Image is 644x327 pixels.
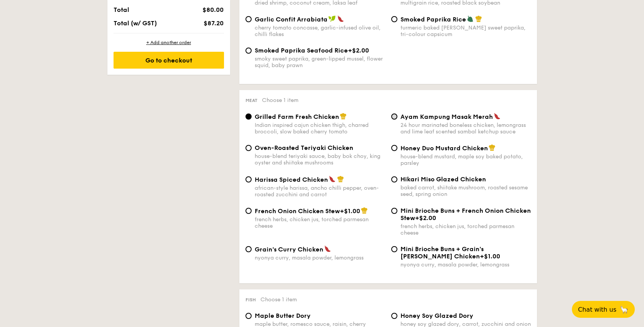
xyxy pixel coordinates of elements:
input: Maple Butter Dorymaple butter, romesco sauce, raisin, cherry tomato pickle [245,313,252,319]
span: Maple Butter Dory [255,312,311,319]
div: Indian inspired cajun chicken thigh, charred broccoli, slow baked cherry tomato [255,122,385,135]
span: Total [114,6,129,13]
input: Hikari Miso Glazed Chickenbaked carrot, shiitake mushroom, roasted sesame seed, spring onion [391,176,397,182]
img: icon-vegetarian.fe4039eb.svg [467,15,474,22]
span: French Onion Chicken Stew [255,207,340,215]
div: 24 hour marinated boneless chicken, lemongrass and lime leaf scented sambal ketchup sauce [400,122,531,135]
input: Mini Brioche Buns + Grain's [PERSON_NAME] Chicken+$1.00nyonya curry, masala powder, lemongrass [391,246,397,252]
img: icon-vegan.f8ff3823.svg [328,15,336,22]
div: cherry tomato concasse, garlic-infused olive oil, chilli flakes [255,25,385,38]
span: Total (w/ GST) [114,20,157,27]
input: Garlic Confit Arrabiatacherry tomato concasse, garlic-infused olive oil, chilli flakes [245,16,252,22]
img: icon-spicy.37a8142b.svg [494,113,501,120]
img: icon-chef-hat.a58ddaea.svg [475,15,482,22]
div: Go to checkout [114,52,224,69]
span: Fish [245,297,256,302]
img: icon-chef-hat.a58ddaea.svg [489,144,496,151]
span: +$2.00 [348,47,369,54]
span: Chat with us [578,306,616,313]
input: Mini Brioche Buns + French Onion Chicken Stew+$2.00french herbs, chicken jus, torched parmesan ch... [391,208,397,214]
span: 🦙 [619,305,629,314]
input: Ayam Kampung Masak Merah24 hour marinated boneless chicken, lemongrass and lime leaf scented samb... [391,113,397,120]
div: french herbs, chicken jus, torched parmesan cheese [255,216,385,229]
span: Ayam Kampung Masak Merah [400,113,493,120]
span: Grain's Curry Chicken [255,246,323,253]
span: Honey Duo Mustard Chicken [400,145,488,152]
img: icon-spicy.37a8142b.svg [329,176,336,182]
input: French Onion Chicken Stew+$1.00french herbs, chicken jus, torched parmesan cheese [245,208,252,214]
span: Mini Brioche Buns + Grain's [PERSON_NAME] Chicken [400,245,484,260]
div: nyonya curry, masala powder, lemongrass [255,255,385,261]
span: $80.00 [203,6,224,13]
img: icon-chef-hat.a58ddaea.svg [340,113,347,120]
span: +$1.00 [340,207,360,215]
img: icon-chef-hat.a58ddaea.svg [361,207,368,214]
img: icon-chef-hat.a58ddaea.svg [337,176,344,182]
div: french herbs, chicken jus, torched parmesan cheese [400,223,531,236]
div: house-blend mustard, maple soy baked potato, parsley [400,153,531,166]
div: baked carrot, shiitake mushroom, roasted sesame seed, spring onion [400,184,531,197]
input: Honey Duo Mustard Chickenhouse-blend mustard, maple soy baked potato, parsley [391,145,397,151]
span: +$2.00 [415,214,436,222]
div: smoky sweet paprika, green-lipped mussel, flower squid, baby prawn [255,56,385,69]
span: Mini Brioche Buns + French Onion Chicken Stew [400,207,531,222]
span: Hikari Miso Glazed Chicken [400,176,486,183]
img: icon-spicy.37a8142b.svg [337,15,344,22]
div: turmeric baked [PERSON_NAME] sweet paprika, tri-colour capsicum [400,25,531,38]
input: Smoked Paprika Riceturmeric baked [PERSON_NAME] sweet paprika, tri-colour capsicum [391,16,397,22]
span: Harissa Spiced Chicken [255,176,328,183]
button: Chat with us🦙 [572,301,635,318]
div: nyonya curry, masala powder, lemongrass [400,261,531,268]
span: Smoked Paprika Rice [400,16,466,23]
input: Oven-Roasted Teriyaki Chickenhouse-blend teriyaki sauce, baby bok choy, king oyster and shiitake ... [245,145,252,151]
input: Harissa Spiced Chickenafrican-style harissa, ancho chilli pepper, oven-roasted zucchini and carrot [245,176,252,182]
input: Grain's Curry Chickennyonya curry, masala powder, lemongrass [245,246,252,252]
div: african-style harissa, ancho chilli pepper, oven-roasted zucchini and carrot [255,185,385,198]
span: Garlic Confit Arrabiata [255,16,328,23]
span: Honey Soy Glazed Dory [400,312,473,319]
span: Grilled Farm Fresh Chicken [255,113,339,120]
span: $87.20 [204,20,224,27]
div: house-blend teriyaki sauce, baby bok choy, king oyster and shiitake mushrooms [255,153,385,166]
input: Smoked Paprika Seafood Rice+$2.00smoky sweet paprika, green-lipped mussel, flower squid, baby prawn [245,48,252,54]
span: +$1.00 [480,253,500,260]
span: Choose 1 item [262,97,298,104]
input: Honey Soy Glazed Doryhoney soy glazed dory, carrot, zucchini and onion [391,313,397,319]
span: Smoked Paprika Seafood Rice [255,47,348,54]
input: Grilled Farm Fresh ChickenIndian inspired cajun chicken thigh, charred broccoli, slow baked cherr... [245,113,252,120]
div: + Add another order [114,39,224,46]
span: Oven-Roasted Teriyaki Chicken [255,144,353,151]
img: icon-spicy.37a8142b.svg [324,245,331,252]
span: Choose 1 item [260,296,297,303]
span: Meat [245,98,257,103]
